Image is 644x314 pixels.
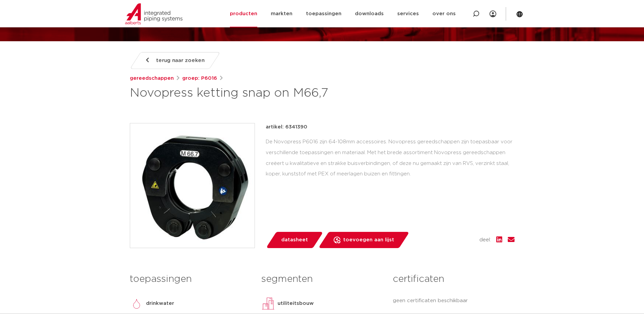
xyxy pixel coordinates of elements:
p: geen certificaten beschikbaar [393,297,514,305]
div: De Novopress P6016 zijn 64-108mm accessoires. Novopress gereedschappen zijn toepasbaar voor versc... [266,137,515,179]
img: utiliteitsbouw [261,297,275,310]
img: drinkwater [130,297,143,310]
span: datasheet [281,235,308,245]
a: groep: P6016 [182,74,217,82]
a: datasheet [266,232,323,248]
p: utiliteitsbouw [278,299,314,308]
span: terug naar zoeken [156,55,205,66]
a: terug naar zoeken [129,52,220,69]
img: Product Image for Novopress ketting snap on M66,7 [130,123,255,248]
span: toevoegen aan lijst [343,235,394,245]
a: gereedschappen [130,74,174,82]
span: deel: [479,236,491,244]
p: artikel: 6341390 [266,123,307,131]
h1: Novopress ketting snap on M66,7 [130,85,384,101]
h3: segmenten [261,272,383,286]
h3: toepassingen [130,272,251,286]
p: drinkwater [146,299,174,308]
h3: certificaten [393,272,514,286]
